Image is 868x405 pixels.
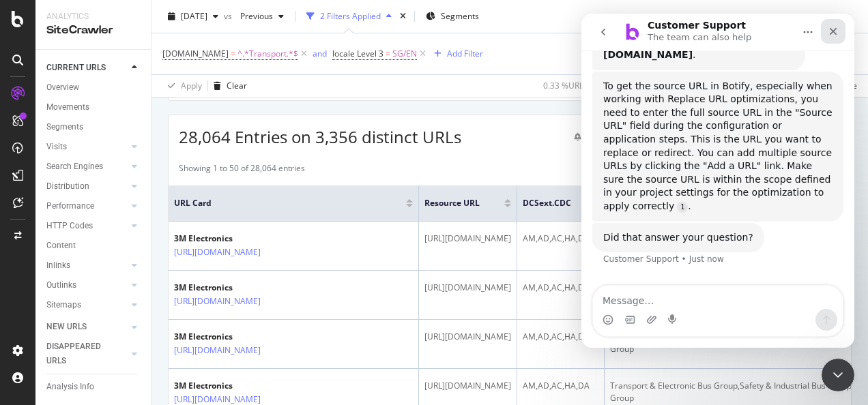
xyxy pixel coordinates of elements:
[424,282,511,294] div: [URL][DOMAIN_NAME]
[386,48,390,59] span: =
[174,344,261,357] a: [URL][DOMAIN_NAME]
[162,48,229,59] span: [DOMAIN_NAME]
[179,162,305,179] div: Showing 1 to 50 of 28,064 entries
[46,100,89,115] div: Movements
[224,10,235,22] span: vs
[162,75,202,97] button: Apply
[424,197,484,209] span: Resource URL
[162,5,224,27] button: [DATE]
[46,239,76,253] div: Content
[46,199,94,213] div: Performance
[174,197,403,209] span: URL Card
[523,197,571,209] span: DCSext.CDC
[179,125,461,148] span: 28,064 Entries on 3,356 distinct URLs
[181,10,207,22] span: 2025 Sep. 14th
[46,179,128,194] a: Distribution
[231,48,235,59] span: =
[181,80,202,91] div: Apply
[46,219,128,233] a: HTTP Codes
[523,380,598,392] div: AM,AD,AC,HA,DA
[46,80,141,95] a: Overview
[208,75,247,97] button: Clear
[46,380,94,394] div: Analysis Info
[46,320,128,334] a: NEW URLS
[397,10,409,23] div: times
[46,340,128,368] a: DISAPPEARED URLS
[174,282,320,294] div: 3M Electronics
[46,320,87,334] div: NEW URLS
[235,5,289,27] button: Previous
[46,258,128,273] a: Inlinks
[424,380,511,392] div: [URL][DOMAIN_NAME]
[447,48,483,59] div: Add Filter
[46,140,67,154] div: Visits
[46,199,128,213] a: Performance
[568,126,633,148] button: Create alert
[320,10,381,22] div: 2 Filters Applied
[523,331,598,343] div: AM,AD,AC,HA,DA
[424,232,511,245] div: [URL][DOMAIN_NAME]
[46,179,89,194] div: Distribution
[174,232,320,245] div: 3M Electronics
[429,46,483,62] button: Add Filter
[46,380,141,394] a: Analysis Info
[227,80,247,91] div: Clear
[822,359,854,391] iframe: Intercom live chat
[46,140,128,154] a: Visits
[46,239,141,253] a: Content
[46,120,141,134] a: Segments
[237,44,298,63] span: ^.*Transport.*$
[46,298,128,312] a: Sitemaps
[420,5,484,27] button: Segments
[543,80,637,91] div: 0.33 % URLs ( 3K on 990K )
[46,11,140,22] div: Analytics
[46,61,128,75] a: CURRENT URLS
[46,80,79,95] div: Overview
[313,48,327,59] div: and
[46,61,106,75] div: CURRENT URLS
[174,245,261,259] a: [URL][DOMAIN_NAME]
[441,10,479,22] span: Segments
[581,14,854,348] iframe: Intercom live chat
[523,282,598,294] div: AM,AD,AC,HA,DA
[46,219,93,233] div: HTTP Codes
[46,120,83,134] div: Segments
[46,100,141,115] a: Movements
[46,258,70,273] div: Inlinks
[301,5,397,27] button: 2 Filters Applied
[523,232,598,245] div: AM,AD,AC,HA,DA
[392,44,417,63] span: SG/EN
[174,380,320,392] div: 3M Electronics
[235,10,273,22] span: Previous
[46,160,103,174] div: Search Engines
[46,340,115,368] div: DISAPPEARED URLS
[46,278,128,292] a: Outlinks
[313,47,327,60] button: and
[332,48,384,59] span: locale Level 3
[46,160,128,174] a: Search Engines
[46,22,140,38] div: SiteCrawler
[424,331,511,343] div: [URL][DOMAIN_NAME]
[174,331,320,343] div: 3M Electronics
[46,278,76,292] div: Outlinks
[174,295,261,308] a: [URL][DOMAIN_NAME]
